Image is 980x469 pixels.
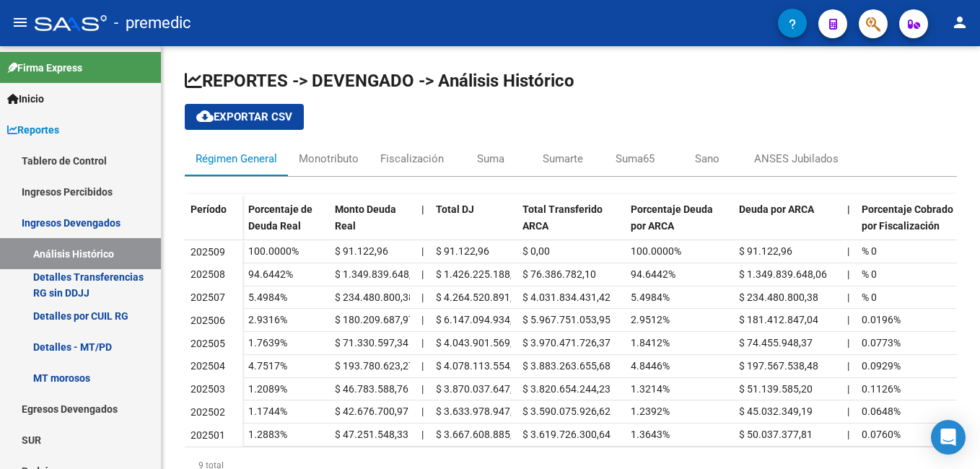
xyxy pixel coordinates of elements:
[841,194,856,255] datatable-header-cell: |
[191,406,225,418] span: 202502
[416,194,430,255] datatable-header-cell: |
[631,383,670,395] span: 1.3214%
[196,108,214,125] mat-icon: cloud_download
[631,245,681,257] span: 100.0000%
[522,314,611,325] span: $ 5.967.751.053,95
[631,360,670,372] span: 4.8446%
[329,194,416,255] datatable-header-cell: Monto Deuda Real
[951,14,968,31] mat-icon: person
[862,314,901,325] span: 0.0196%
[739,406,813,417] span: $ 45.032.349,19
[739,383,813,395] span: $ 51.139.585,20
[739,337,813,349] span: $ 74.455.948,37
[191,268,225,280] span: 202508
[862,245,877,257] span: % 0
[191,383,225,395] span: 202503
[191,338,225,349] span: 202505
[625,194,733,255] datatable-header-cell: Porcentaje Deuda por ARCA
[421,429,424,440] span: |
[631,203,713,232] span: Porcentaje Deuda por ARCA
[335,406,408,417] span: $ 42.676.700,97
[522,268,596,280] span: $ 76.386.782,10
[191,315,225,326] span: 202506
[631,337,670,349] span: 1.8412%
[248,429,287,440] span: 1.2883%
[631,292,670,303] span: 5.4984%
[436,314,524,325] span: $ 6.147.094.934,38
[862,268,877,280] span: % 0
[862,292,877,303] span: % 0
[862,337,901,349] span: 0.0773%
[7,122,59,138] span: Reportes
[522,203,603,232] span: Total Transferido ARCA
[335,268,423,280] span: $ 1.349.839.648,06
[248,406,287,417] span: 1.1744%
[248,268,293,280] span: 94.6442%
[847,383,849,395] span: |
[196,110,292,123] span: Exportar CSV
[248,360,287,372] span: 4.7517%
[847,268,849,280] span: |
[436,268,524,280] span: $ 1.426.225.188,64
[436,203,474,215] span: Total DJ
[248,245,299,257] span: 100.0000%
[847,337,849,349] span: |
[421,337,424,349] span: |
[335,203,396,232] span: Monto Deuda Real
[248,337,287,349] span: 1.7639%
[335,383,408,395] span: $ 46.783.588,76
[862,203,953,232] span: Porcentaje Cobrado por Fiscalización
[754,151,839,167] div: ANSES Jubilados
[191,203,227,215] span: Período
[114,7,191,39] span: - premedic
[335,337,408,349] span: $ 71.330.597,34
[847,314,849,325] span: |
[421,314,424,325] span: |
[739,268,827,280] span: $ 1.349.839.648,06
[7,91,44,107] span: Inicio
[436,360,524,372] span: $ 4.078.113.554,07
[248,314,287,325] span: 2.9316%
[335,245,388,257] span: $ 91.122,96
[522,245,550,257] span: $ 0,00
[196,151,277,167] div: Régimen General
[421,383,424,395] span: |
[335,314,414,325] span: $ 180.209.687,97
[7,60,82,76] span: Firma Express
[739,245,792,257] span: $ 91.122,96
[421,203,424,215] span: |
[695,151,719,167] div: Sano
[856,194,964,255] datatable-header-cell: Porcentaje Cobrado por Fiscalización
[739,360,818,372] span: $ 197.567.538,48
[847,292,849,303] span: |
[847,429,849,440] span: |
[631,406,670,417] span: 1.2392%
[185,69,957,92] h1: REPORTES -> DEVENGADO -> Análisis Histórico
[191,429,225,441] span: 202501
[847,245,849,257] span: |
[421,268,424,280] span: |
[847,406,849,417] span: |
[335,360,414,372] span: $ 193.780.623,27
[862,383,901,395] span: 0.1126%
[380,151,444,167] div: Fiscalización
[522,429,611,440] span: $ 3.619.726.300,64
[248,203,312,232] span: Porcentaje de Deuda Real
[335,292,414,303] span: $ 234.480.800,38
[436,337,524,349] span: $ 4.043.901.569,88
[421,245,424,257] span: |
[739,314,818,325] span: $ 181.412.847,04
[522,383,611,395] span: $ 3.820.654.244,23
[12,14,29,31] mat-icon: menu
[522,406,611,417] span: $ 3.590.075.926,62
[191,292,225,303] span: 202507
[299,151,359,167] div: Monotributo
[421,360,424,372] span: |
[543,151,583,167] div: Sumarte
[436,429,524,440] span: $ 3.667.608.885,43
[862,406,901,417] span: 0.0648%
[248,292,287,303] span: 5.4984%
[522,337,611,349] span: $ 3.970.471.726,37
[436,406,524,417] span: $ 3.633.978.947,30
[862,429,901,440] span: 0.0760%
